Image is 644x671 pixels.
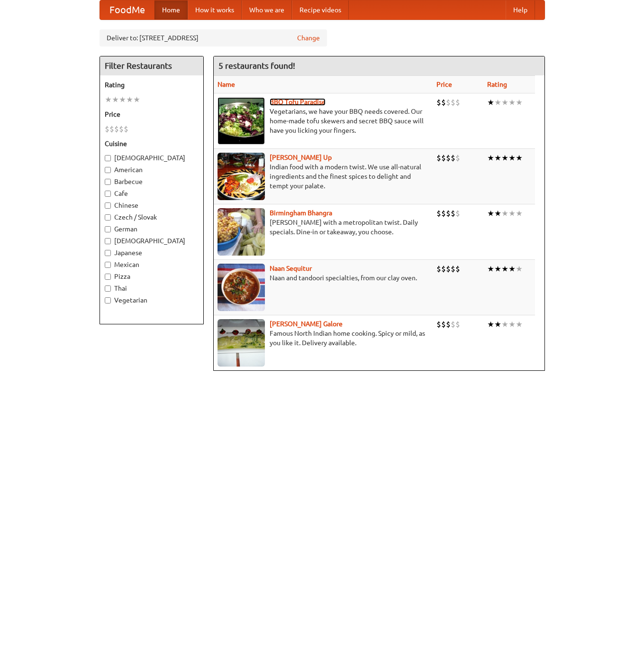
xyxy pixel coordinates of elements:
[297,33,320,43] a: Change
[451,153,455,163] li: $
[105,274,111,280] input: Pizza
[105,177,199,186] label: Barbecue
[105,297,111,303] input: Vegetarian
[487,81,507,88] a: Rating
[105,212,199,222] label: Czech / Slovak
[105,80,199,90] h5: Rating
[516,264,523,274] li: ★
[105,165,199,175] label: American
[270,265,312,272] a: Naan Sequitur
[105,110,199,119] h5: Price
[494,264,501,274] li: ★
[105,153,199,163] label: [DEMOGRAPHIC_DATA]
[451,97,455,108] li: $
[516,208,523,219] li: ★
[218,107,429,135] p: Vegetarians, we have your BBQ needs covered. Our home-made tofu skewers and secret BBQ sauce will...
[441,264,446,274] li: $
[105,179,111,185] input: Barbecue
[270,98,326,106] a: BBQ Tofu Paradise
[501,264,508,274] li: ★
[451,208,455,219] li: $
[112,94,119,105] li: ★
[105,202,111,209] input: Chinese
[516,153,523,163] li: ★
[105,139,199,148] h5: Cuisine
[508,208,516,219] li: ★
[218,218,429,237] p: [PERSON_NAME] with a metropolitan twist. Daily specials. Dine-in or takeaway, you choose.
[218,97,265,145] img: tofuparadise.jpg
[270,154,332,161] a: [PERSON_NAME] Up
[100,0,154,19] a: FoodMe
[218,273,429,283] p: Naan and tandoori specialties, from our clay oven.
[516,97,523,108] li: ★
[446,264,451,274] li: $
[446,153,451,163] li: $
[133,94,140,105] li: ★
[487,97,494,108] li: ★
[126,94,133,105] li: ★
[436,81,452,88] a: Price
[508,264,516,274] li: ★
[487,319,494,330] li: ★
[105,226,111,232] input: German
[100,56,203,75] h4: Filter Restaurants
[494,97,501,108] li: ★
[446,208,451,219] li: $
[218,61,295,70] ng-pluralize: 5 restaurants found!
[451,319,455,330] li: $
[436,97,441,108] li: $
[105,224,199,234] label: German
[105,124,109,134] li: $
[218,319,265,367] img: currygalore.jpg
[451,264,455,274] li: $
[218,264,265,311] img: naansequitur.jpg
[105,284,199,293] label: Thai
[506,0,535,19] a: Help
[494,153,501,163] li: ★
[508,319,516,330] li: ★
[455,319,460,330] li: $
[119,94,126,105] li: ★
[436,319,441,330] li: $
[218,329,429,348] p: Famous North Indian home cooking. Spicy or mild, as you like it. Delivery available.
[218,208,265,256] img: bhangra.jpg
[446,97,451,108] li: $
[105,260,199,269] label: Mexican
[105,248,199,257] label: Japanese
[105,201,199,210] label: Chinese
[441,97,446,108] li: $
[270,209,332,217] a: Birmingham Bhangra
[188,0,242,19] a: How it works
[218,81,235,88] a: Name
[105,250,111,256] input: Japanese
[218,162,429,191] p: Indian food with a modern twist. We use all-natural ingredients and the finest spices to delight ...
[487,153,494,163] li: ★
[508,153,516,163] li: ★
[455,264,460,274] li: $
[242,0,292,19] a: Who we are
[436,208,441,219] li: $
[100,29,327,46] div: Deliver to: [STREET_ADDRESS]
[105,167,111,173] input: American
[124,124,128,134] li: $
[218,153,265,200] img: curryup.jpg
[516,319,523,330] li: ★
[105,94,112,105] li: ★
[105,262,111,268] input: Mexican
[501,97,508,108] li: ★
[105,214,111,221] input: Czech / Slovak
[105,189,199,198] label: Cafe
[455,153,460,163] li: $
[446,319,451,330] li: $
[501,153,508,163] li: ★
[441,319,446,330] li: $
[436,264,441,274] li: $
[119,124,124,134] li: $
[105,285,111,292] input: Thai
[105,191,111,197] input: Cafe
[455,97,460,108] li: $
[508,97,516,108] li: ★
[270,320,343,328] a: [PERSON_NAME] Galore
